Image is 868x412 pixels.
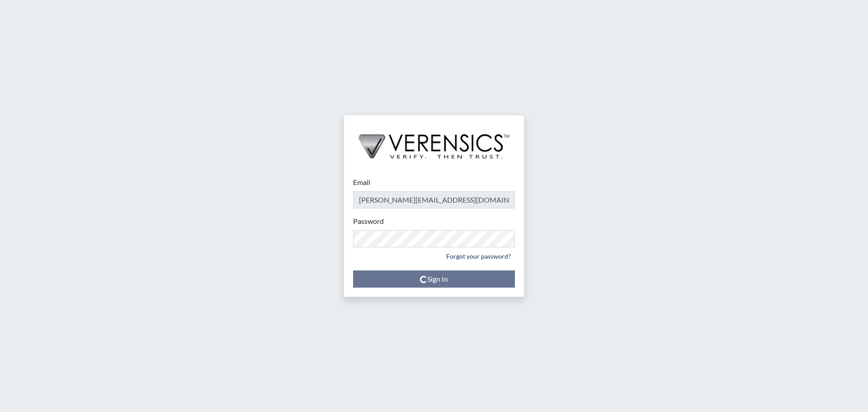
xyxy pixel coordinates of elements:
input: Email [353,191,515,208]
img: logo-wide-black.2aad4157.png [344,115,524,168]
label: Password [353,216,384,227]
label: Email [353,177,370,188]
a: Forgot your password? [442,249,515,263]
button: Sign In [353,270,515,288]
